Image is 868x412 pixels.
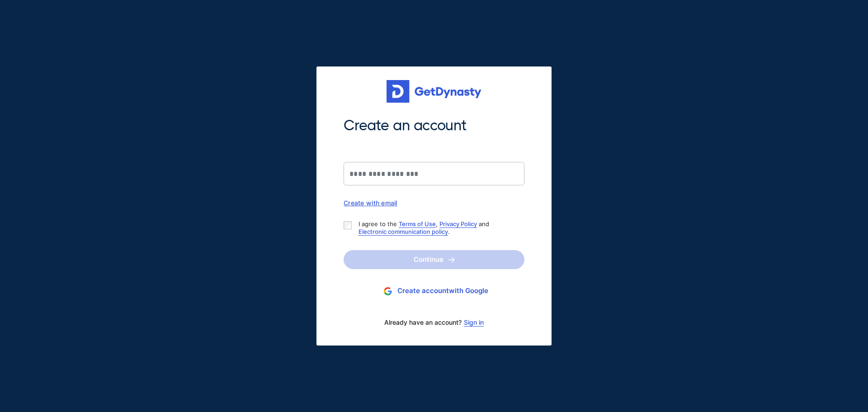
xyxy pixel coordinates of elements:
[359,220,517,236] p: I agree to the , and .
[344,199,524,207] div: Create with email
[439,220,477,227] a: Privacy Policy
[344,116,524,135] span: Create an account
[359,228,448,235] a: Electronic communication policy
[399,220,436,227] a: Terms of Use
[344,313,524,332] div: Already have an account?
[344,283,524,299] button: Create accountwith Google
[464,319,484,326] a: Sign in
[387,80,481,103] img: Get started for free with Dynasty Trust Company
